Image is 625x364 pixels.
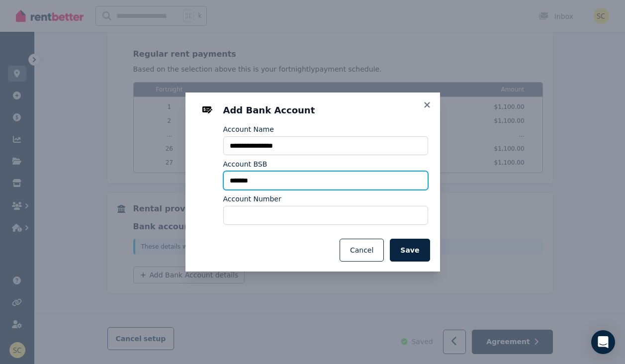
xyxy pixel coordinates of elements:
div: Open Intercom Messenger [591,330,615,354]
label: Account Number [223,194,281,204]
button: Cancel [340,239,384,262]
label: Account Name [223,124,274,134]
label: Account BSB [223,159,268,169]
button: Save [390,239,430,262]
h3: Add Bank Account [223,104,428,116]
